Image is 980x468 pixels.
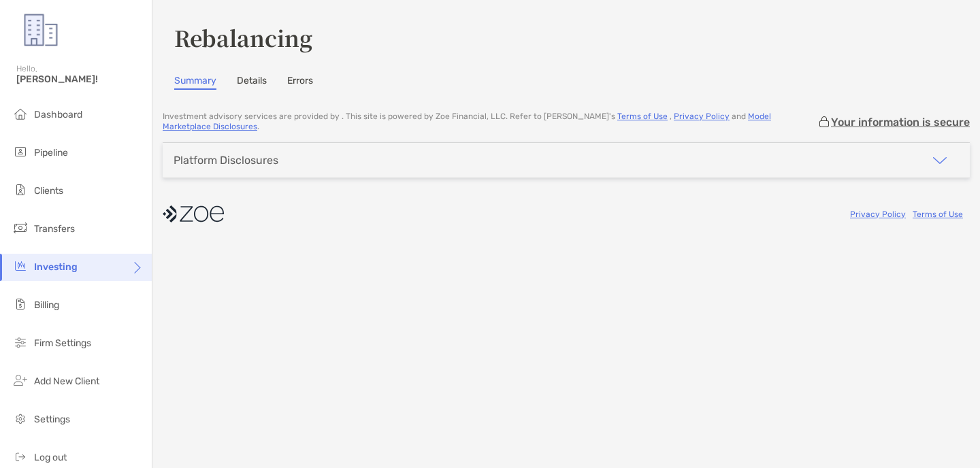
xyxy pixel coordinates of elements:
img: settings icon [12,410,29,427]
img: Zoe Logo [16,5,65,54]
span: Dashboard [34,109,82,120]
span: Investing [34,261,78,273]
span: Pipeline [34,147,68,158]
p: Investment advisory services are provided by . This site is powered by Zoe Financial, LLC. Refer ... [163,112,817,132]
img: dashboard icon [12,105,29,122]
img: investing icon [12,258,29,274]
span: Transfers [34,223,75,235]
div: Platform Disclosures [174,154,278,167]
span: Settings [34,414,70,425]
span: Log out [34,452,67,463]
img: add_new_client icon [12,372,29,388]
a: Details [237,75,267,90]
span: Add New Client [34,375,99,387]
img: transfers icon [12,220,29,236]
a: Terms of Use [617,112,668,121]
img: icon arrow [932,152,948,169]
span: Firm Settings [34,337,91,349]
a: Summary [174,75,216,90]
a: Errors [287,75,313,90]
span: Clients [34,185,63,197]
img: pipeline icon [12,144,29,160]
img: company logo [163,199,224,229]
span: Billing [34,299,59,311]
p: Your information is secure [831,116,970,129]
span: [PERSON_NAME]! [16,73,144,85]
a: Privacy Policy [850,210,906,219]
img: firm-settings icon [12,334,29,350]
img: clients icon [12,182,29,198]
a: Privacy Policy [674,112,730,121]
img: billing icon [12,296,29,312]
a: Terms of Use [913,210,963,219]
a: Model Marketplace Disclosures [163,112,771,131]
h3: Rebalancing [174,22,958,53]
img: logout icon [12,448,29,465]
